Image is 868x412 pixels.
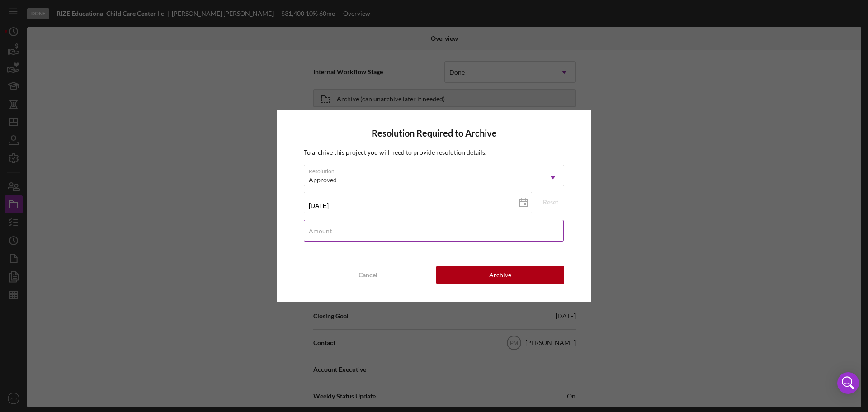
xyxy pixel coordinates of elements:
button: Cancel [304,266,432,284]
div: Open Intercom Messenger [837,372,859,394]
div: Cancel [359,266,377,284]
button: Archive [436,266,564,284]
div: Approved [309,176,337,184]
label: Amount [309,227,332,235]
button: Reset [537,195,564,209]
h4: Resolution Required to Archive [304,128,564,138]
div: Reset [543,195,558,209]
p: To archive this project you will need to provide resolution details. [304,147,564,157]
div: Archive [489,266,511,284]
